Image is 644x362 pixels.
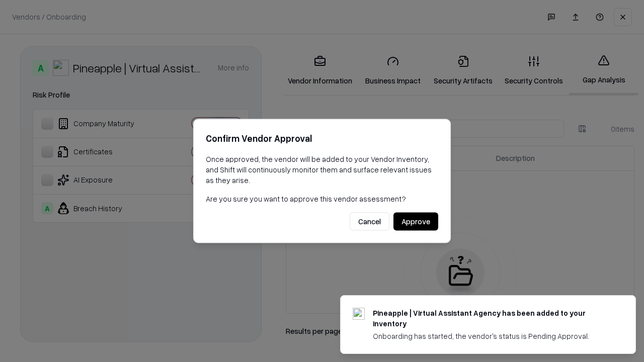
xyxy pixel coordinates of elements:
[373,331,611,341] div: Onboarding has started, the vendor's status is Pending Approval.
[206,194,438,204] p: Are you sure you want to approve this vendor assessment?
[206,154,438,186] p: Once approved, the vendor will be added to your Vendor Inventory, and Shift will continuously mon...
[353,308,365,320] img: trypineapple.com
[393,213,438,231] button: Approve
[373,308,611,329] div: Pineapple | Virtual Assistant Agency has been added to your inventory
[206,131,438,146] h2: Confirm Vendor Approval
[350,213,389,231] button: Cancel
